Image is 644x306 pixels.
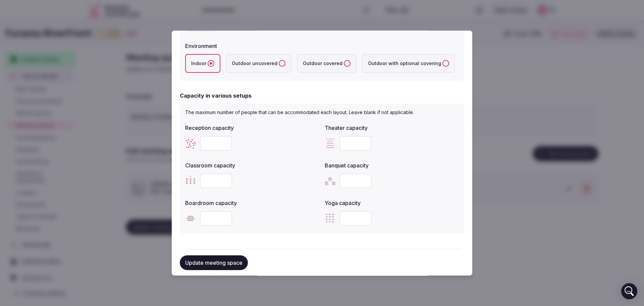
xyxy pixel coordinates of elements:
button: Indoor [208,60,214,67]
p: The maximum number of people that can be accommodated each layout. Leave blank if not applicable. [185,109,459,116]
button: Outdoor with optional covering [442,60,449,67]
label: Theater capacity [325,125,459,131]
label: Outdoor covered [297,54,357,73]
label: Outdoor uncovered [226,54,291,73]
button: Outdoor uncovered [279,60,285,67]
label: Reception capacity [185,125,319,131]
label: Environment [185,43,459,49]
label: Classroom capacity [185,163,319,168]
label: Banquet capacity [325,163,459,168]
button: Outdoor covered [344,60,351,67]
label: Boardroom capacity [185,200,319,206]
label: Outdoor with optional covering [362,54,455,73]
label: Yoga capacity [325,200,459,206]
label: Indoor [185,54,220,73]
button: Update meeting space [180,255,248,270]
h2: Capacity in various setups [180,92,252,100]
